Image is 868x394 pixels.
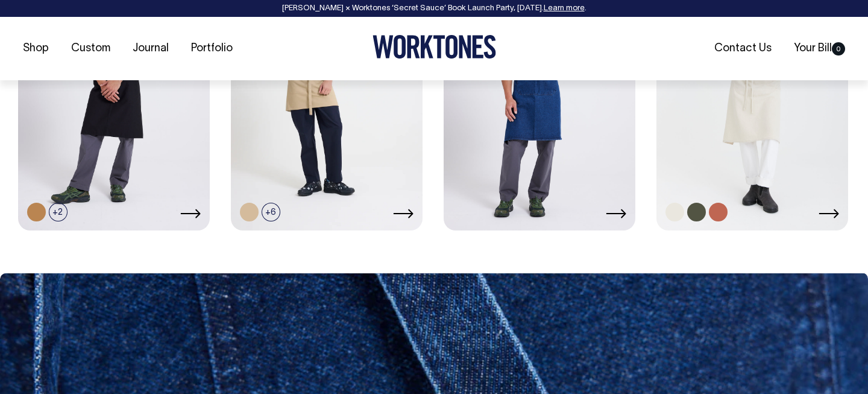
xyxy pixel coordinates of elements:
span: +6 [262,203,280,221]
a: Contact Us [709,39,776,59]
a: Your Bill0 [789,39,850,59]
a: Learn more [544,5,585,12]
span: +2 [49,203,68,221]
span: 0 [832,42,845,56]
div: [PERSON_NAME] × Worktones ‘Secret Sauce’ Book Launch Party, [DATE]. . [12,4,856,13]
a: Shop [18,39,54,59]
a: Portfolio [186,39,237,59]
a: Custom [66,39,115,59]
a: Journal [128,39,174,59]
